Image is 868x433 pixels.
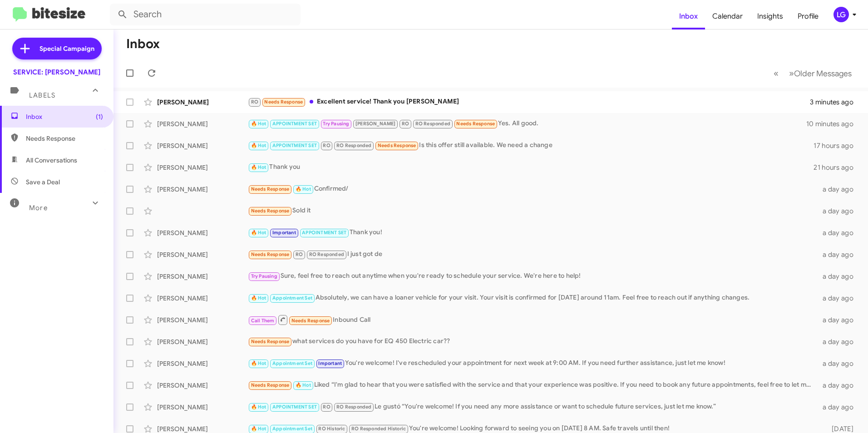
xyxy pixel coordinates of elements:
[26,177,60,187] span: Save a Deal
[251,186,290,192] span: Needs Response
[672,3,705,30] a: Inbox
[96,112,103,121] span: (1)
[248,336,817,347] div: what services do you have for EQ 450 Electric car??
[12,38,102,59] a: Special Campaign
[817,228,861,237] div: a day ago
[323,143,330,148] span: RO
[817,315,861,325] div: a day ago
[13,68,100,77] div: SERVICE: [PERSON_NAME]
[790,3,826,30] span: Profile
[248,293,817,303] div: Absolutely, we can have a loaner vehicle for your visit. Your visit is confirmed for [DATE] aroun...
[810,98,861,107] div: 3 minutes ago
[323,404,330,410] span: RO
[39,44,94,53] span: Special Campaign
[251,318,275,324] span: Call Them
[157,185,248,194] div: [PERSON_NAME]
[248,358,817,369] div: You're welcome! I've rescheduled your appointment for next week at 9:00 AM. If you need further a...
[248,314,817,325] div: Inbound Call
[296,382,311,388] span: 🔥 Hot
[272,295,312,301] span: Appointment Set
[248,206,817,216] div: Sold it
[248,97,810,107] div: Excellent service! Thank you [PERSON_NAME]
[251,339,290,344] span: Needs Response
[336,143,371,148] span: RO Responded
[251,143,266,148] span: 🔥 Hot
[157,98,248,107] div: [PERSON_NAME]
[248,249,817,260] div: I just got de
[784,64,857,83] button: Next
[817,294,861,303] div: a day ago
[272,404,317,410] span: APPOINTMENT SET
[26,156,77,165] span: All Conversations
[817,403,861,412] div: a day ago
[248,402,817,412] div: Le gustó “You're welcome! If you need any more assistance or want to schedule future services, ju...
[157,381,248,390] div: [PERSON_NAME]
[456,121,495,127] span: Needs Response
[769,64,857,83] nav: Page navigation example
[750,3,790,30] a: Insights
[251,121,266,127] span: 🔥 Hot
[251,251,290,257] span: Needs Response
[251,382,290,388] span: Needs Response
[248,271,817,281] div: Sure, feel free to reach out anytime when you're ready to schedule your service. We're here to help!
[29,204,48,212] span: More
[323,121,349,127] span: Try Pausing
[248,380,817,390] div: Liked “I'm glad to hear that you were satisfied with the service and that your experience was pos...
[251,208,290,214] span: Needs Response
[774,68,779,79] span: «
[272,426,312,432] span: Appointment Set
[336,404,371,410] span: RO Responded
[248,184,817,194] div: Confirmed/
[272,360,312,366] span: Appointment Set
[157,294,248,303] div: [PERSON_NAME]
[309,251,344,257] span: RO Responded
[272,230,296,236] span: Important
[705,3,750,30] a: Calendar
[817,359,861,368] div: a day ago
[833,7,849,22] div: LG
[248,140,814,151] div: Is this offer still available. We need a change
[157,337,248,346] div: [PERSON_NAME]
[26,134,103,143] span: Needs Response
[157,163,248,172] div: [PERSON_NAME]
[768,64,784,83] button: Previous
[378,143,416,148] span: Needs Response
[26,112,103,121] span: Inbox
[817,381,861,390] div: a day ago
[157,119,248,128] div: [PERSON_NAME]
[248,118,806,129] div: Yes. All good.
[817,207,861,216] div: a day ago
[794,69,852,79] span: Older Messages
[318,426,345,432] span: RO Historic
[251,404,266,410] span: 🔥 Hot
[264,99,303,105] span: Needs Response
[789,68,794,79] span: »
[157,228,248,237] div: [PERSON_NAME]
[817,272,861,281] div: a day ago
[251,230,266,236] span: 🔥 Hot
[110,4,301,25] input: Search
[248,162,814,172] div: Thank you
[415,121,450,127] span: RO Responded
[251,99,258,105] span: RO
[351,426,406,432] span: RO Responded Historic
[296,186,311,192] span: 🔥 Hot
[126,37,160,51] h1: Inbox
[251,360,266,366] span: 🔥 Hot
[248,227,817,238] div: Thank you!
[157,272,248,281] div: [PERSON_NAME]
[355,121,396,127] span: [PERSON_NAME]
[817,337,861,346] div: a day ago
[826,7,858,22] button: LG
[251,273,277,279] span: Try Pausing
[251,426,266,432] span: 🔥 Hot
[806,119,861,128] div: 10 minutes ago
[272,121,317,127] span: APPOINTMENT SET
[814,141,861,150] div: 17 hours ago
[318,360,342,366] span: Important
[817,185,861,194] div: a day ago
[291,318,330,324] span: Needs Response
